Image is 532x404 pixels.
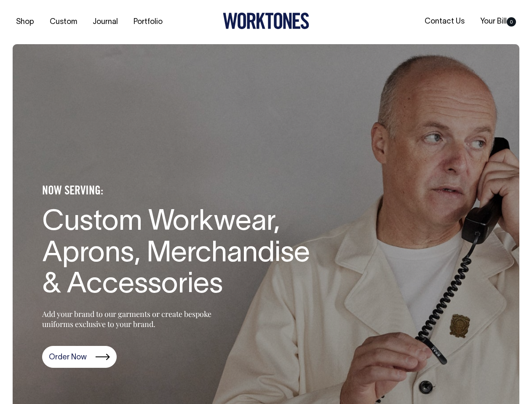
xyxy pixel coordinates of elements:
a: Contact Us [421,15,468,29]
a: Shop [13,15,37,29]
a: Order Now [42,346,117,368]
span: 0 [507,17,516,27]
a: Your Bill0 [477,15,519,29]
a: Journal [89,15,121,29]
h4: NOW SERVING: [42,184,316,199]
h1: Custom Workwear, Aprons, Merchandise & Accessories [42,207,316,301]
a: Portfolio [130,15,166,29]
p: Add your brand to our garments or create bespoke uniforms exclusive to your brand. [42,309,232,329]
a: Custom [46,15,80,29]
